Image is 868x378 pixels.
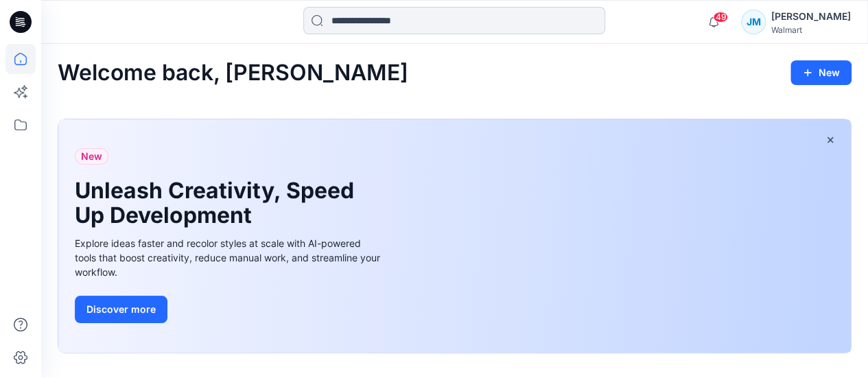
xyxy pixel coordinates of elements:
[75,236,384,279] div: Explore ideas faster and recolor styles at scale with AI-powered tools that boost creativity, red...
[713,12,728,23] span: 49
[58,60,408,86] h2: Welcome back, [PERSON_NAME]
[771,8,851,25] div: [PERSON_NAME]
[81,148,102,165] span: New
[75,178,363,228] h1: Unleash Creativity, Speed Up Development
[741,10,766,34] div: JM
[75,296,384,323] a: Discover more
[790,60,852,85] button: New
[771,25,851,35] div: Walmart
[75,296,167,323] button: Discover more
